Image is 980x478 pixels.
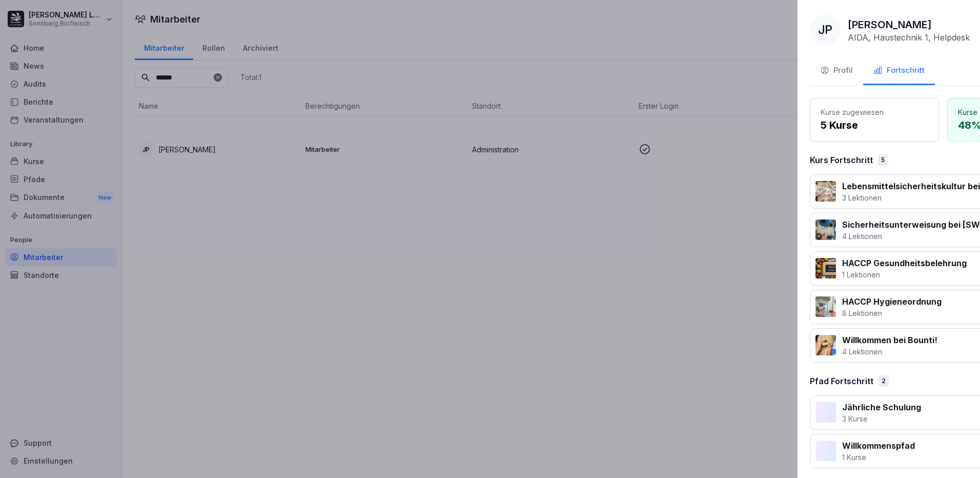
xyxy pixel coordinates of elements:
p: Kurse zugewiesen [821,107,928,117]
p: 5 Kurse [821,117,928,133]
p: Jährliche Schulung [842,401,921,413]
p: Kurs Fortschritt [810,154,873,166]
div: 5 [878,154,888,166]
p: HACCP Hygieneordnung [842,295,942,308]
div: Profil [820,65,853,76]
div: JP [810,14,841,45]
div: Fortschritt [873,65,925,76]
div: 2 [879,375,889,387]
button: Fortschritt [863,57,935,85]
button: Profil [810,57,863,85]
p: Pfad Fortschritt [810,375,873,387]
p: 8 Lektionen [842,308,942,318]
p: Willkommenspfad [842,440,915,452]
p: 4 Lektionen [842,346,937,357]
p: Willkommen bei Bounti! [842,334,937,346]
p: 3 Kurse [842,413,921,424]
p: HACCP Gesundheitsbelehrung [842,257,967,269]
p: AIDA, Haustechnik 1, Helpdesk [848,32,970,43]
p: [PERSON_NAME] [848,17,932,32]
p: 1 Kurse [842,452,915,463]
p: 1 Lektionen [842,269,967,280]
